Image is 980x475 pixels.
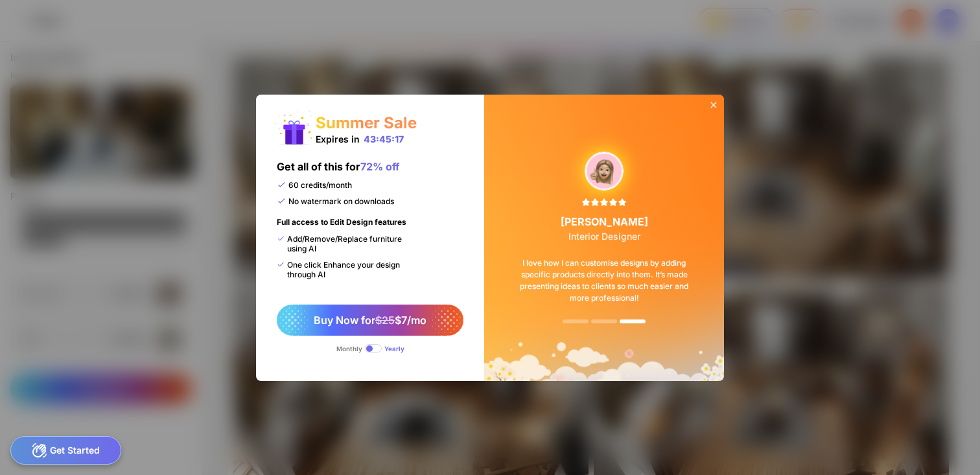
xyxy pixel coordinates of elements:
[277,196,394,206] div: No watermark on downloads
[360,160,399,173] span: 72% off
[277,260,415,279] div: One click Enhance your design through AI
[277,180,352,190] div: 60 credits/month
[277,160,399,180] div: Get all of this for
[561,215,648,242] div: [PERSON_NAME]
[500,242,708,319] div: I love how I can customise designs by adding specific products directly into them. It’s made pres...
[484,95,724,381] img: summerSaleBg.png
[568,231,640,242] span: Interior Designer
[375,314,395,327] span: $25
[384,345,404,353] div: Yearly
[316,113,417,132] div: Summer Sale
[10,436,121,465] div: Get Started
[314,314,426,327] span: Buy Now for $7/mo
[585,152,623,190] img: upgradeReviewAvtar-1.png
[336,345,362,353] div: Monthly
[364,133,404,145] div: 43:45:17
[277,217,406,234] div: Full access to Edit Design features
[277,234,415,253] div: Add/Remove/Replace furniture using AI
[316,133,404,145] div: Expires in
